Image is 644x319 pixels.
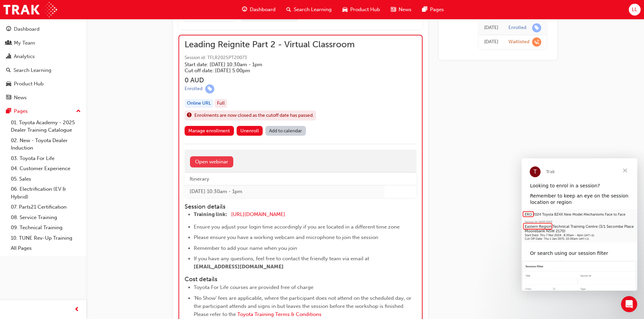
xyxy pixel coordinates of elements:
span: people-icon [6,40,11,46]
h5: Cut off date: [DATE] 5:00pm [185,68,344,74]
a: Add to calendar [265,126,306,136]
span: chart-icon [6,54,11,60]
a: 09. Technical Training [8,222,84,233]
a: 07. Parts21 Certification [8,202,84,212]
span: Session id: TFLR2025PT20073 [185,54,355,62]
span: Product Hub [350,6,380,14]
a: [URL][DOMAIN_NAME] [231,211,285,217]
span: guage-icon [242,5,247,14]
a: 05. Sales [8,174,84,184]
span: car-icon [342,5,348,14]
span: search-icon [286,5,291,14]
a: Product Hub [3,78,84,90]
div: Dashboard [14,25,40,33]
a: 01. Toyota Academy - 2025 Dealer Training Catalogue [8,117,84,135]
span: Ensure you adjust your login time accordingly if you are located in a different time zone [194,224,400,230]
span: Toyota For Life courses are provided free of charge [194,284,313,290]
span: guage-icon [6,26,11,32]
button: Pages [3,105,84,117]
a: news-iconNews [385,3,417,17]
span: Enrolments are now closed as the cutoff date has passed. [194,112,314,119]
button: Unenroll [237,126,263,136]
span: Unenroll [240,128,259,134]
span: exclaim-icon [187,111,192,120]
span: Search Learning [294,6,332,14]
h3: 0 AUD [185,76,355,84]
a: Toyota Training Terms & Conditions [237,311,321,317]
div: Analytics [14,53,35,60]
span: learningRecordVerb_WAITLIST-icon [532,37,541,47]
a: 04. Customer Experience [8,163,84,174]
button: LL [629,4,641,16]
a: 08. Service Training [8,212,84,223]
span: If you have any questions, feel free to contact the friendly team via email at [194,256,369,262]
div: Enrolled [508,25,526,31]
div: Full [215,99,227,108]
span: Please ensure you have a working webcam and microphone to join the session [194,234,378,240]
button: DashboardMy TeamAnalyticsSearch LearningProduct HubNews [3,22,84,105]
iframe: Intercom live chat [621,296,637,312]
iframe: Intercom live chat message [522,158,637,291]
span: 'No Show' fees are applicable, where the participant does not attend on the scheduled day, or the... [194,295,413,317]
div: News [14,94,27,102]
span: news-icon [391,5,396,14]
span: pages-icon [6,108,11,114]
td: [DATE] 10:30am - 1pm [185,185,384,198]
div: Enrolled [185,86,202,92]
div: Online URL [185,99,213,108]
a: All Pages [8,243,84,254]
span: news-icon [6,95,11,101]
div: Pages [14,107,28,115]
a: News [3,91,84,104]
div: Search Learning [14,67,51,74]
span: News [399,6,411,14]
span: Dashboard [250,6,276,14]
a: 06. Electrification (EV & Hybrid) [8,184,84,202]
a: Open webinar [190,156,233,167]
div: Product Hub [14,80,44,88]
span: up-icon [76,107,81,116]
div: Sat Jun 21 2025 10:41:56 GMT+1000 (Australian Eastern Standard Time) [484,38,498,46]
span: Remember to add your name when you join [194,245,297,251]
span: [EMAIL_ADDRESS][DOMAIN_NAME] [194,264,284,270]
a: Dashboard [3,23,84,35]
img: Trak [3,2,57,17]
a: 03. Toyota For Life [8,153,84,164]
h4: Session details [185,203,404,211]
h5: Start date: [DATE] 10:30am - 1pm [185,61,344,68]
span: learningRecordVerb_ENROLL-icon [205,84,214,94]
span: search-icon [6,68,11,74]
th: Itinerary [185,173,384,185]
span: Pages [430,6,444,14]
a: Manage enrollment [185,126,234,136]
span: Leading Reignite Part 2 - Virtual Classroom [185,41,355,49]
a: pages-iconPages [417,3,449,17]
span: Training link: [194,211,227,217]
div: Tue Jul 29 2025 11:07:33 GMT+1000 (Australian Eastern Standard Time) [484,24,498,32]
span: learningRecordVerb_ENROLL-icon [532,23,541,32]
div: Waitlisted [508,39,529,45]
a: guage-iconDashboard [237,3,281,17]
a: 02. New - Toyota Dealer Induction [8,135,84,153]
a: search-iconSearch Learning [281,3,337,17]
a: My Team [3,37,84,49]
span: prev-icon [74,305,79,314]
div: My Team [14,39,35,47]
span: pages-icon [422,5,427,14]
a: Search Learning [3,64,84,77]
button: Leading Reignite Part 2 - Virtual ClassroomSession id: TFLR2025PT20073Start date: [DATE] 10:30am ... [185,41,416,138]
span: car-icon [6,81,11,87]
a: 10. TUNE Rev-Up Training [8,233,84,243]
span: LL [632,6,637,14]
a: Analytics [3,50,84,63]
a: car-iconProduct Hub [337,3,385,17]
